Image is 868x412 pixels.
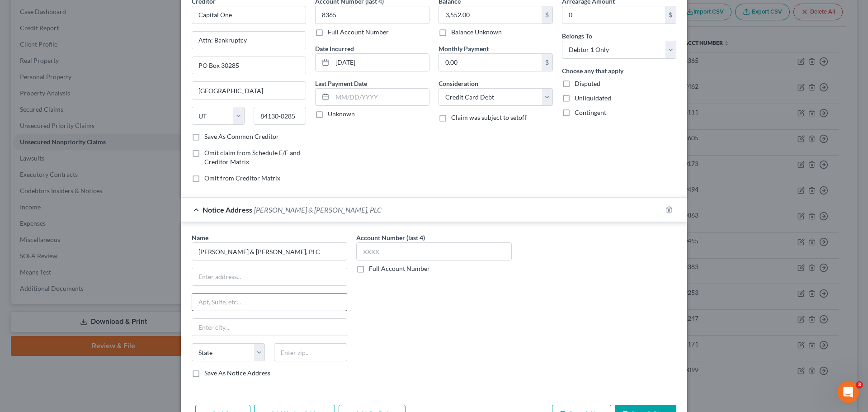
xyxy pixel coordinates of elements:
span: Belongs To [562,32,592,40]
span: Omit claim from Schedule E/F and Creditor Matrix [204,149,300,166]
label: Last Payment Date [315,79,367,88]
input: Search by name... [192,242,347,260]
input: Apt, Suite, etc... [192,57,306,74]
label: Account Number (last 4) [356,233,425,242]
span: Name [192,234,208,242]
label: Save As Common Creditor [204,132,279,141]
input: 0.00 [439,54,542,71]
input: 0.00 [562,6,665,24]
span: 3 [856,381,863,388]
span: Disputed [575,80,600,87]
label: Consideration [439,79,478,88]
span: Notice Address [203,205,252,214]
label: Unknown [328,109,355,118]
label: Full Account Number [369,264,430,273]
input: Apt, Suite, etc... [192,294,347,311]
label: Full Account Number [328,28,389,37]
input: MM/DD/YYYY [332,54,429,71]
input: XXXX [315,6,429,24]
input: Search creditor by name... [192,6,306,24]
span: Claim was subject to setoff [451,114,527,121]
label: Balance Unknown [451,28,502,37]
span: Contingent [575,109,606,116]
input: 0.00 [439,6,542,24]
div: $ [665,6,676,24]
input: Enter city... [192,82,306,99]
input: Enter address... [192,268,347,285]
input: Enter zip... [254,107,307,125]
iframe: Intercom live chat [837,381,859,403]
span: [PERSON_NAME] & [PERSON_NAME], PLC [254,205,382,214]
input: Enter city... [192,319,347,336]
label: Save As Notice Address [204,369,270,378]
div: $ [542,54,552,71]
div: $ [542,6,552,24]
span: Unliquidated [575,94,611,102]
label: Choose any that apply [562,66,623,76]
label: Monthly Payment [439,44,489,53]
input: Enter address... [192,32,306,49]
input: Enter zip.. [274,343,347,361]
input: XXXX [356,242,512,260]
label: Date Incurred [315,44,354,53]
input: MM/DD/YYYY [332,89,429,106]
span: Omit from Creditor Matrix [204,174,280,182]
